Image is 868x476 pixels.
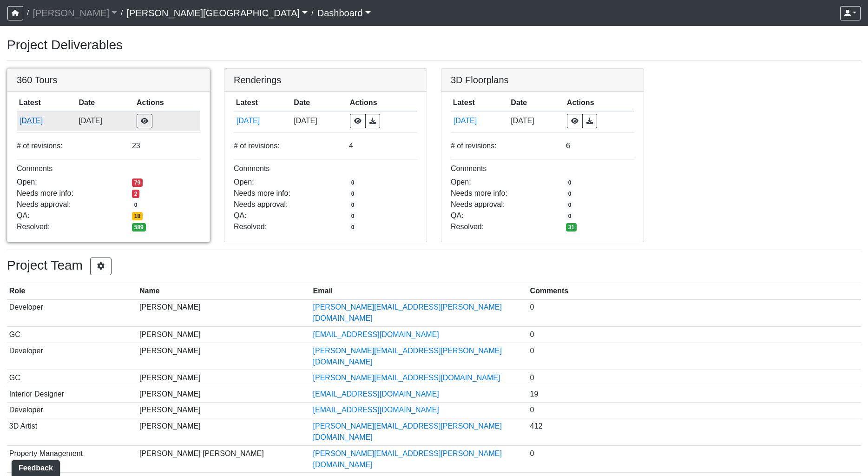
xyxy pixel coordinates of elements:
[528,418,861,446] td: 412
[137,370,311,386] td: [PERSON_NAME]
[33,4,117,22] a: [PERSON_NAME]
[137,283,311,299] th: Name
[311,283,528,299] th: Email
[528,445,861,473] td: 0
[528,283,861,299] th: Comments
[7,418,137,446] td: 3D Artist
[7,299,137,327] td: Developer
[7,343,137,370] td: Developer
[23,4,33,22] span: /
[137,327,311,343] td: [PERSON_NAME]
[453,115,506,127] button: [DATE]
[528,299,861,327] td: 0
[308,4,317,22] span: /
[528,327,861,343] td: 0
[451,111,509,131] td: sNTZBzmsZC5nVf1pWJhMt9
[7,258,861,275] h3: Project Team
[117,4,126,22] span: /
[313,347,502,366] a: [PERSON_NAME][EMAIL_ADDRESS][PERSON_NAME][DOMAIN_NAME]
[528,402,861,418] td: 0
[7,327,137,343] td: GC
[313,450,502,469] a: [PERSON_NAME][EMAIL_ADDRESS][PERSON_NAME][DOMAIN_NAME]
[7,37,861,53] h3: Project Deliverables
[313,406,439,414] a: [EMAIL_ADDRESS][DOMAIN_NAME]
[528,370,861,386] td: 0
[313,374,500,382] a: [PERSON_NAME][EMAIL_ADDRESS][DOMAIN_NAME]
[137,445,311,473] td: [PERSON_NAME] [PERSON_NAME]
[137,402,311,418] td: [PERSON_NAME]
[19,115,74,127] button: [DATE]
[7,445,137,473] td: Property Management
[126,4,308,22] a: [PERSON_NAME][GEOGRAPHIC_DATA]
[317,4,371,22] a: Dashboard
[313,422,502,441] a: [PERSON_NAME][EMAIL_ADDRESS][PERSON_NAME][DOMAIN_NAME]
[528,343,861,370] td: 0
[7,283,137,299] th: Role
[234,111,292,131] td: srHkvRoRJZtki1tkKy6YP9
[17,111,77,131] td: sndUuGPsUkcLAeJy7fM1d7
[313,331,439,338] a: [EMAIL_ADDRESS][DOMAIN_NAME]
[137,343,311,370] td: [PERSON_NAME]
[7,386,137,402] td: Interior Designer
[137,386,311,402] td: [PERSON_NAME]
[137,418,311,446] td: [PERSON_NAME]
[528,386,861,402] td: 19
[236,115,289,127] button: [DATE]
[313,390,439,398] a: [EMAIL_ADDRESS][DOMAIN_NAME]
[7,370,137,386] td: GC
[7,457,62,476] iframe: Ybug feedback widget
[7,402,137,418] td: Developer
[137,299,311,327] td: [PERSON_NAME]
[313,303,502,322] a: [PERSON_NAME][EMAIL_ADDRESS][PERSON_NAME][DOMAIN_NAME]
